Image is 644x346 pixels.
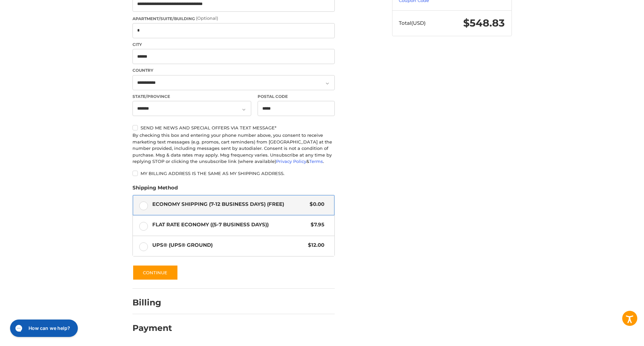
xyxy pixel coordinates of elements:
[132,67,335,73] label: Country
[276,159,306,164] a: Privacy Policy
[132,265,178,280] button: Continue
[132,125,335,130] label: Send me news and special offers via text message*
[258,94,335,100] label: Postal Code
[3,2,71,20] button: Gorgias live chat
[132,323,172,333] h2: Payment
[307,200,325,208] span: $0.00
[132,42,335,48] label: City
[132,132,335,165] div: By checking this box and entering your phone number above, you consent to receive marketing text ...
[152,241,305,249] span: UPS® (UPS® Ground)
[308,221,325,229] span: $7.95
[22,8,63,14] h2: How can we help?
[132,184,178,195] legend: Shipping Method
[152,200,307,208] span: Economy Shipping (7-12 Business Days) (Free)
[132,94,251,100] label: State/Province
[309,159,323,164] a: Terms
[305,241,325,249] span: $12.00
[152,221,308,229] span: Flat Rate Economy ((5-7 Business Days))
[132,15,335,22] label: Apartment/Suite/Building
[132,297,172,308] h2: Billing
[132,171,335,176] label: My billing address is the same as my shipping address.
[463,17,505,29] span: $548.83
[399,20,426,26] span: Total (USD)
[196,15,218,21] small: (Optional)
